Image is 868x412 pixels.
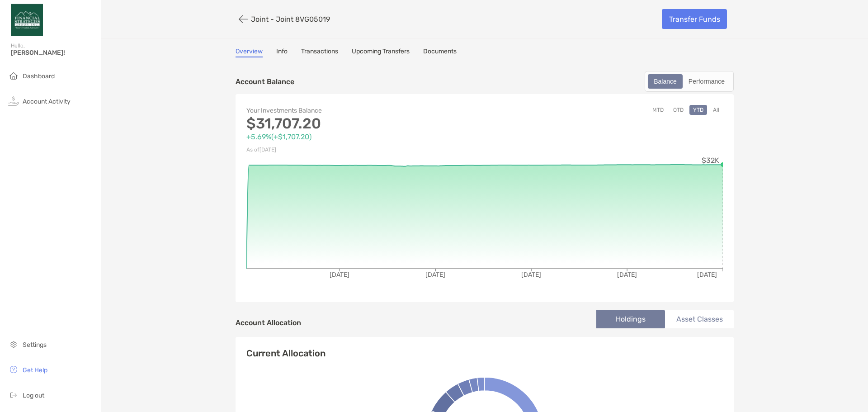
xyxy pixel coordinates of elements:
[246,348,325,359] h4: Current Allocation
[246,105,485,116] p: Your Investments Balance
[665,310,734,328] li: Asset Classes
[617,271,637,279] tspan: [DATE]
[689,105,707,115] button: YTD
[423,47,457,57] a: Documents
[246,131,485,142] p: +5.69% ( +$1,707.20 )
[352,47,410,57] a: Upcoming Transfers
[251,15,330,24] p: Joint - Joint 8VG05019
[23,392,44,399] span: Log out
[8,389,19,400] img: logout icon
[236,76,294,87] p: Account Balance
[23,98,71,105] span: Account Activity
[276,47,288,57] a: Info
[8,95,19,106] img: activity icon
[596,310,665,328] li: Holdings
[8,339,19,350] img: settings icon
[702,156,719,165] tspan: $32K
[8,364,19,375] img: get-help icon
[301,47,338,57] a: Transactions
[8,70,19,81] img: household icon
[645,71,734,92] div: segmented control
[236,318,301,327] h4: Account Allocation
[11,4,43,36] img: Zoe Logo
[23,72,55,80] span: Dashboard
[246,118,485,129] p: $31,707.20
[649,105,667,115] button: MTD
[23,341,47,349] span: Settings
[709,105,723,115] button: All
[662,9,727,29] a: Transfer Funds
[697,271,717,279] tspan: [DATE]
[246,144,485,156] p: As of [DATE]
[11,49,95,57] span: [PERSON_NAME]!
[684,75,730,88] div: Performance
[521,271,541,279] tspan: [DATE]
[649,75,682,88] div: Balance
[236,47,263,57] a: Overview
[330,271,349,279] tspan: [DATE]
[670,105,687,115] button: QTD
[23,366,47,374] span: Get Help
[425,271,445,279] tspan: [DATE]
